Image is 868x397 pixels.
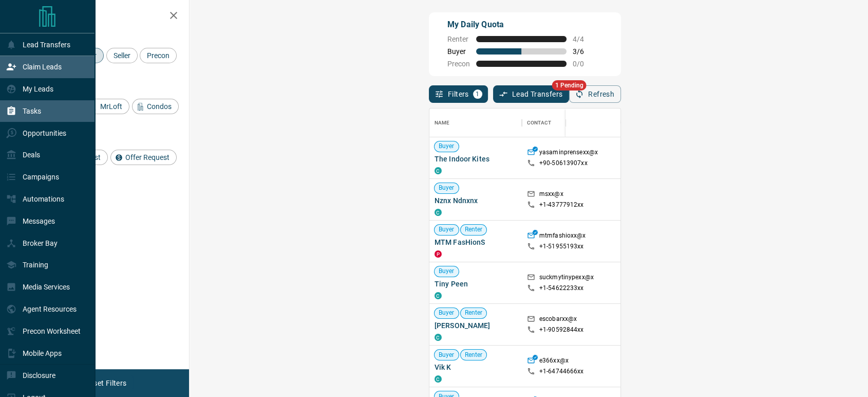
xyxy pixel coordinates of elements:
span: 1 Pending [552,80,587,91]
div: property.ca [435,250,442,258]
span: MrLoft [97,102,126,111]
div: Name [435,109,450,137]
p: +1- 51955193xx [539,242,584,251]
span: MTM FasHionS [435,237,517,247]
p: suckmytinypexx@x [539,273,594,284]
p: +90- 50613907xx [539,159,588,168]
span: The Indoor Kites [435,154,517,164]
span: Renter [461,351,487,359]
span: Buyer [435,225,459,234]
div: Contact [522,109,604,137]
div: Condos [132,99,179,114]
p: +1- 43777912xx [539,201,584,209]
div: Seller [106,48,138,63]
span: 4 / 4 [573,35,595,43]
span: Condos [143,102,175,111]
span: Buyer [447,47,470,56]
span: Renter [447,35,470,43]
p: +1- 64744666xx [539,367,584,376]
span: Renter [461,225,487,234]
div: condos.ca [435,167,442,174]
span: Vik K [435,362,517,372]
div: Precon [140,48,177,63]
p: e366xx@x [539,356,569,367]
h2: Filters [33,10,179,23]
div: condos.ca [435,334,442,341]
span: Buyer [435,184,459,192]
p: +1- 90592844xx [539,326,584,334]
p: mtmfashioxx@x [539,231,586,242]
span: Renter [461,309,487,317]
button: Filters1 [429,85,488,103]
div: Offer Request [110,150,177,165]
span: 3 / 6 [573,47,595,56]
p: yasaminprensexx@x [539,148,598,159]
span: Buyer [435,309,459,317]
span: Precon [143,51,173,60]
div: Contact [527,109,551,137]
span: Buyer [435,267,459,276]
div: MrLoft [85,99,129,114]
span: 0 / 0 [573,60,595,68]
button: Reset Filters [78,374,133,392]
p: msxx@x [539,190,563,201]
div: condos.ca [435,209,442,216]
p: My Daily Quota [447,19,595,31]
span: Seller [110,51,134,60]
p: +1- 54622233xx [539,284,584,293]
div: Name [429,109,522,137]
span: Tiny Peen [435,279,517,289]
p: escobarxx@x [539,315,577,326]
button: Lead Transfers [493,85,570,103]
button: Refresh [569,85,621,103]
span: Buyer [435,351,459,359]
span: Buyer [435,142,459,151]
span: Precon [447,60,470,68]
span: [PERSON_NAME] [435,320,517,331]
span: Nznx Ndnxnx [435,195,517,206]
span: Offer Request [122,153,173,161]
span: 1 [474,91,481,98]
div: condos.ca [435,292,442,299]
div: condos.ca [435,375,442,383]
